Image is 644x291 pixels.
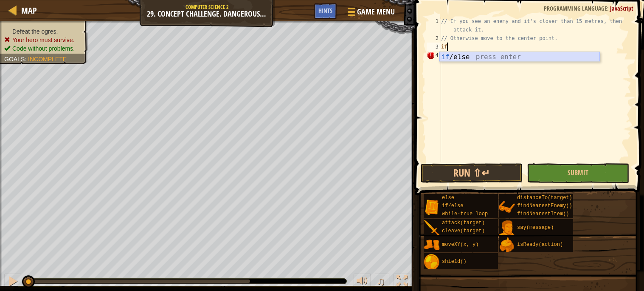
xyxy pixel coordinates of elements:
span: distanceTo(target) [517,195,572,201]
span: Programming language [544,4,607,12]
span: cleave(target) [442,228,485,234]
span: Incomplete [28,56,67,63]
img: portrait.png [499,199,515,215]
li: Defeat the ogres. [4,27,82,36]
button: ♫ [375,274,389,291]
div: 1 [427,17,441,34]
span: findNearestItem() [517,211,569,217]
div: 4 [427,51,441,60]
span: if/else [442,203,463,209]
span: shield() [442,259,467,265]
img: portrait.png [424,237,440,253]
button: Toggle fullscreen [394,274,411,291]
div: 3 [427,43,441,51]
span: Goals [4,56,25,63]
span: isReady(action) [517,242,563,248]
span: ♫ [377,275,385,288]
span: findNearestEnemy() [517,203,572,209]
span: Code without problems. [12,45,75,52]
span: JavaScript [610,4,633,12]
span: while-true loop [442,211,488,217]
img: portrait.png [424,220,440,236]
li: Your hero must survive. [4,36,82,44]
button: Ctrl + P: Pause [4,274,21,291]
img: portrait.png [499,237,515,253]
span: say(message) [517,225,554,231]
img: portrait.png [424,199,440,215]
span: Hints [318,6,332,14]
span: moveXY(x, y) [442,242,478,248]
a: Map [17,5,37,16]
span: attack(target) [442,220,485,226]
span: Game Menu [357,6,395,17]
span: Your hero must survive. [12,37,75,43]
li: Code without problems. [4,44,82,53]
button: Submit [527,163,629,183]
button: Run ⇧↵ [421,163,523,183]
img: portrait.png [499,220,515,236]
span: Submit [568,168,588,177]
button: Game Menu [341,3,400,23]
img: portrait.png [424,254,440,270]
span: : [607,4,610,12]
div: 2 [427,34,441,43]
span: Defeat the ogres. [12,28,58,35]
span: Map [21,5,37,16]
button: Adjust volume [354,274,371,291]
span: else [442,195,454,201]
span: : [25,56,28,63]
